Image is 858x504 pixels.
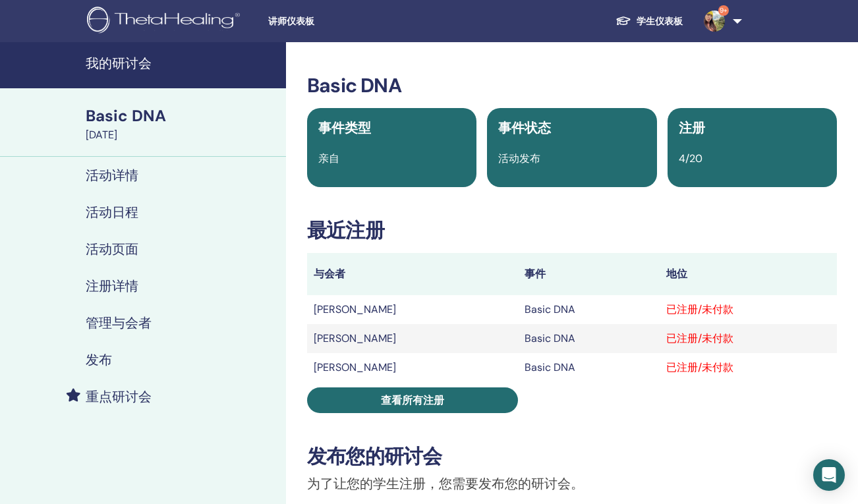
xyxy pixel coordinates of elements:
[813,459,845,491] div: Open Intercom Messenger
[679,119,705,136] span: 注册
[307,295,518,324] td: [PERSON_NAME]
[381,393,444,407] span: 查看所有注册
[518,295,659,324] td: Basic DNA
[307,253,518,295] th: 与会者
[307,324,518,353] td: [PERSON_NAME]
[718,5,729,16] span: 9+
[498,152,540,165] span: 活动发布
[518,253,659,295] th: 事件
[518,353,659,382] td: Basic DNA
[704,11,725,32] img: default.jpg
[605,9,693,34] a: 学生仪表板
[307,445,837,468] h3: 发布您的研讨会
[86,167,138,183] h4: 活动详情
[307,74,837,98] h3: Basic DNA
[87,7,244,36] img: logo.png
[86,315,152,331] h4: 管理与会者
[666,360,830,376] div: 已注册/未付款
[86,55,278,71] h4: 我的研讨会
[679,152,702,165] span: 4/20
[86,278,138,294] h4: 注册详情
[86,204,138,220] h4: 活动日程
[86,352,112,368] h4: 发布
[318,152,339,165] span: 亲自
[615,15,631,26] img: graduation-cap-white.svg
[86,127,278,143] div: [DATE]
[307,474,837,493] p: 为了让您的学生注册，您需要发布您的研讨会。
[666,331,830,347] div: 已注册/未付款
[86,105,278,127] div: Basic DNA
[86,389,152,405] h4: 重点研讨会
[86,241,138,257] h4: 活动页面
[307,387,518,413] a: 查看所有注册
[78,105,286,143] a: Basic DNA[DATE]
[498,119,551,136] span: 事件状态
[318,119,371,136] span: 事件类型
[660,253,837,295] th: 地位
[307,353,518,382] td: [PERSON_NAME]
[268,14,466,28] span: 讲师仪表板
[666,302,830,318] div: 已注册/未付款
[518,324,659,353] td: Basic DNA
[307,219,837,242] h3: 最近注册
